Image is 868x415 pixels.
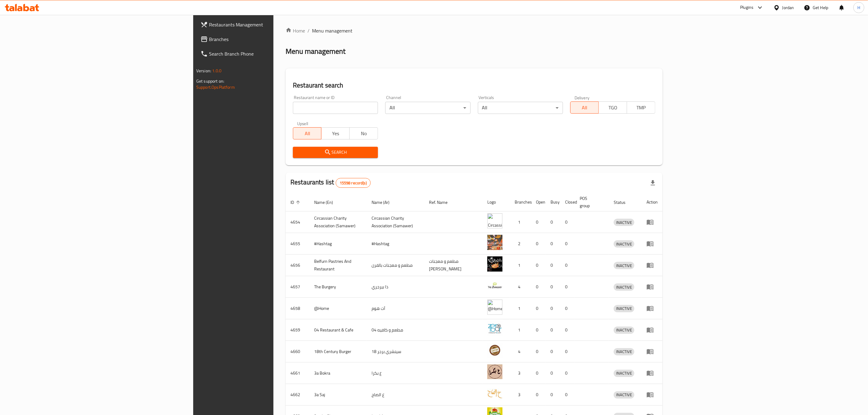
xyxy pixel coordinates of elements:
[487,300,503,315] img: @Home
[367,319,424,341] td: مطعم و كافيه 04
[614,305,634,312] div: INACTIVE
[298,149,373,156] span: Search
[336,178,371,188] div: Total records count
[209,50,333,57] span: Search Branch Phone
[196,32,338,46] a: Branches
[546,193,560,211] th: Busy
[321,127,350,139] button: Yes
[510,211,531,233] td: 1
[429,199,455,206] span: Ref. Name
[614,370,634,377] div: INACTIVE
[614,219,634,226] span: INACTIVE
[560,362,575,384] td: 0
[531,384,546,406] td: 0
[209,21,333,28] span: Restaurants Management
[614,199,633,206] span: Status
[531,362,546,384] td: 0
[290,178,371,188] h2: Restaurants list
[647,262,658,269] div: Menu
[531,319,546,341] td: 0
[510,384,531,406] td: 3
[510,341,531,362] td: 4
[209,36,333,43] span: Branches
[646,176,660,190] div: Export file
[647,326,658,334] div: Menu
[196,46,338,61] a: Search Branch Phone
[510,255,531,276] td: 1
[560,384,575,406] td: 0
[630,103,653,112] span: TMP
[510,276,531,298] td: 4
[546,298,560,319] td: 0
[372,199,397,206] span: Name (Ar)
[367,276,424,298] td: ذا بيرجري
[367,255,424,276] td: مطعم و معجنات بالفرن
[478,102,563,114] div: All
[560,193,575,211] th: Closed
[293,127,321,139] button: All
[647,218,658,226] div: Menu
[367,341,424,362] td: 18 سينشري برجر
[614,284,634,291] span: INACTIVE
[196,83,235,91] a: Support.OpsPlatform
[286,27,663,34] nav: breadcrumb
[614,241,634,248] span: INACTIVE
[424,255,482,276] td: مطعم و معجنات [PERSON_NAME]
[314,199,341,206] span: Name (En)
[293,102,378,114] input: Search for restaurant name or ID..
[531,276,546,298] td: 0
[531,211,546,233] td: 0
[510,193,531,211] th: Branches
[196,67,211,75] span: Version:
[531,255,546,276] td: 0
[349,127,378,139] button: No
[560,276,575,298] td: 0
[857,4,860,11] span: H
[487,321,503,336] img: 04 Restaurant & Cafe
[367,298,424,319] td: آت هوم
[599,101,627,114] button: TGO
[546,384,560,406] td: 0
[647,283,658,290] div: Menu
[531,233,546,255] td: 0
[336,180,370,186] span: 15598 record(s)
[487,213,503,228] img: ​Circassian ​Charity ​Association​ (Samawer)
[510,298,531,319] td: 1
[324,129,347,138] span: Yes
[614,262,634,269] span: INACTIVE
[782,4,794,11] div: Jordan
[487,256,503,272] img: Belfurn Pastries And Restaurant
[367,362,424,384] td: ع بكرا
[740,4,753,11] div: Plugins
[367,384,424,406] td: ع الصاج
[546,341,560,362] td: 0
[560,319,575,341] td: 0
[531,341,546,362] td: 0
[367,211,424,233] td: ​Circassian ​Charity ​Association​ (Samawer)
[560,255,575,276] td: 0
[546,319,560,341] td: 0
[601,103,625,112] span: TGO
[546,255,560,276] td: 0
[487,364,503,379] img: 3a Bokra
[385,102,470,114] div: All
[614,391,634,398] span: INACTIVE
[510,362,531,384] td: 3
[487,343,503,358] img: 18th Century Burger
[575,95,590,100] label: Delivery
[297,121,308,125] label: Upsell
[647,369,658,377] div: Menu
[560,298,575,319] td: 0
[560,341,575,362] td: 0
[614,348,634,355] span: INACTIVE
[546,276,560,298] td: 0
[293,81,655,90] h2: Restaurant search
[482,193,510,211] th: Logo
[196,77,224,85] span: Get support on:
[510,233,531,255] td: 2
[647,240,658,247] div: Menu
